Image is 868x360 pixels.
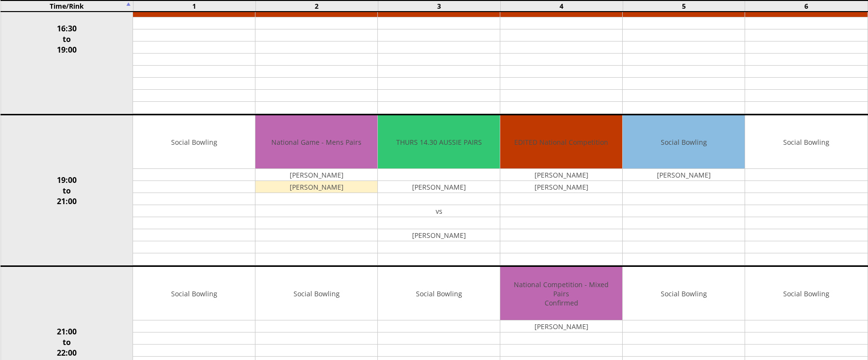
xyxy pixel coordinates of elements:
td: [PERSON_NAME] [500,169,622,181]
td: [PERSON_NAME] [500,320,622,332]
td: 4 [500,0,623,12]
td: Social Bowling [255,267,377,320]
td: 19:00 to 21:00 [0,115,133,266]
td: 5 [623,0,745,12]
td: [PERSON_NAME] [378,181,500,193]
td: Social Bowling [623,267,745,320]
td: [PERSON_NAME] [500,181,622,193]
td: Social Bowling [745,115,867,169]
td: Time/Rink [0,0,133,12]
td: 6 [745,0,868,12]
td: [PERSON_NAME] [378,229,500,241]
td: 2 [255,0,378,12]
td: National Competition - Mixed Pairs Confirmed [500,267,622,320]
td: EDITED National Competition [500,115,622,169]
td: Social Bowling [133,115,255,169]
td: [PERSON_NAME] [623,169,745,181]
td: [PERSON_NAME] [255,181,377,193]
td: National Game - Mens Pairs [255,115,377,169]
td: vs [378,205,500,217]
td: Social Bowling [623,115,745,169]
td: THURS 14.30 AUSSIE PAIRS [378,115,500,169]
td: Social Bowling [133,267,255,320]
td: [PERSON_NAME] [255,169,377,181]
td: Social Bowling [745,267,867,320]
td: Social Bowling [378,267,500,320]
td: 3 [378,0,500,12]
td: 1 [133,0,255,12]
